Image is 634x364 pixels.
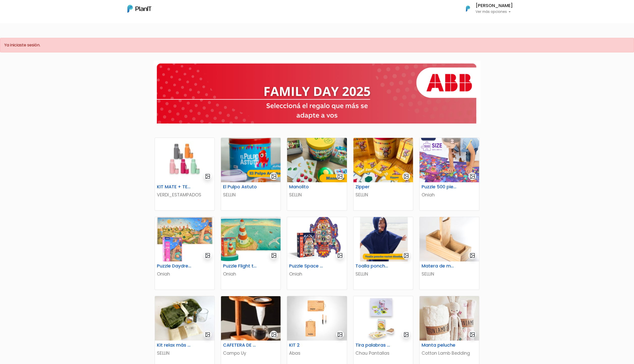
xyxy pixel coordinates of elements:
[157,192,212,198] p: VERDI_ESTAMPADOS
[422,350,477,356] p: Cotton Lamb Bedding
[353,296,413,341] img: thumb_image__copia___copia___copia_-Photoroom__6_.jpg
[154,343,195,348] h6: Kit relax más té
[355,271,411,277] p: SELLIN
[287,217,347,290] a: gallery-light Puzzle Space Rocket Oniah
[289,350,345,356] p: Abas
[419,184,460,190] h6: Puzzle 500 piezas
[223,271,279,277] p: Oniah
[419,138,479,211] a: gallery-light Puzzle 500 piezas Oniah
[289,271,345,277] p: Oniah
[286,343,327,348] h6: KIT 2
[205,173,211,179] img: gallery-light
[352,184,394,190] h6: Zipper
[352,263,394,269] h6: Toalla poncho varios diseños
[420,138,479,182] img: thumb_image__53_.png
[337,332,343,338] img: gallery-light
[337,253,343,258] img: gallery-light
[403,173,409,179] img: gallery-light
[221,217,281,290] a: gallery-light Puzzle Flight to the horizon Oniah
[355,192,411,198] p: SELLIN
[355,350,411,356] p: Chau Pantallas
[155,217,215,290] a: gallery-light Puzzle Daydreamer Oniah
[420,217,479,261] img: thumb_688cd36894cd4_captura-de-pantalla-2025-08-01-114651.png
[289,192,345,198] p: SELLIN
[353,217,413,261] img: thumb_Captura_de_pantalla_2025-08-04_104830.png
[220,343,261,348] h6: CAFETERA DE GOTEO
[155,296,214,341] img: thumb_68921f9ede5ef_captura-de-pantalla-2025-08-05-121323.png
[470,332,475,338] img: gallery-light
[419,343,460,348] h6: Manta peluche
[403,253,409,258] img: gallery-light
[287,217,347,261] img: thumb_image__64_.png
[470,173,475,179] img: gallery-light
[403,332,409,338] img: gallery-light
[353,138,413,182] img: thumb_Captura_de_pantalla_2025-07-29_105257.png
[337,173,343,179] img: gallery-light
[352,343,394,348] h6: Tira palabras + Cartas españolas
[154,184,195,190] h6: KIT MATE + TERMO
[271,253,277,258] img: gallery-light
[205,332,211,338] img: gallery-light
[419,217,479,290] a: gallery-light Matera de madera con Porta Celular SELLIN
[221,138,281,211] a: gallery-light El Pulpo Astuto SELLIN
[353,217,413,290] a: gallery-light Toalla poncho varios diseños SELLIN
[155,138,215,211] a: gallery-light KIT MATE + TERMO VERDI_ESTAMPADOS
[205,253,211,258] img: gallery-light
[476,10,513,14] p: Ver más opciones
[287,296,347,341] img: thumb_WhatsApp_Image_2023-06-30_at_16.24.56-PhotoRoom.png
[419,263,460,269] h6: Matera de madera con Porta Celular
[459,2,513,15] button: PlanIt Logo [PERSON_NAME] Ver más opciones
[155,217,214,261] img: thumb_image__55_.png
[287,138,347,182] img: thumb_Captura_de_pantalla_2025-07-29_104833.png
[470,253,475,258] img: gallery-light
[221,138,281,182] img: thumb_Captura_de_pantalla_2025-07-29_101456.png
[287,138,347,211] a: gallery-light Manolito SELLIN
[420,296,479,341] img: thumb_manta.jpg
[271,332,277,338] img: gallery-light
[286,184,327,190] h6: Manolito
[157,350,212,356] p: SELLIN
[476,4,513,8] h6: [PERSON_NAME]
[271,173,277,179] img: gallery-light
[422,271,477,277] p: SELLIN
[286,263,327,269] h6: Puzzle Space Rocket
[221,296,281,341] img: thumb_46808385-B327-4404-90A4-523DC24B1526_4_5005_c.jpeg
[157,271,212,277] p: Oniah
[422,192,477,198] p: Oniah
[221,217,281,261] img: thumb_image__59_.png
[127,5,151,13] img: PlanIt Logo
[223,350,279,356] p: Campo Uy
[462,3,474,14] img: PlanIt Logo
[154,263,195,269] h6: Puzzle Daydreamer
[155,138,214,182] img: thumb_2000___2000-Photoroom_-_2025-07-02T103351.963.jpg
[220,263,261,269] h6: Puzzle Flight to the horizon
[220,184,261,190] h6: El Pulpo Astuto
[353,138,413,211] a: gallery-light Zipper SELLIN
[223,192,279,198] p: SELLIN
